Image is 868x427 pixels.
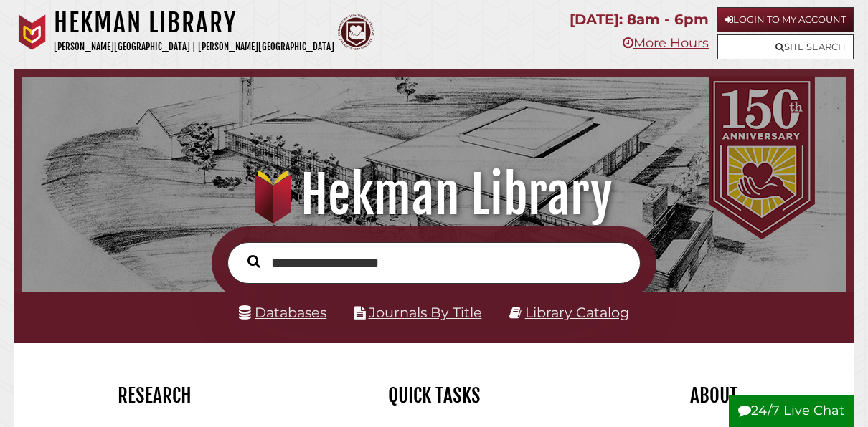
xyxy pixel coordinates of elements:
a: Site Search [717,34,854,59]
img: Calvin University [14,14,50,50]
button: Search [240,251,268,272]
a: Library Catalog [525,304,629,321]
a: Databases [239,304,326,321]
h1: Hekman Library [34,163,834,226]
a: More Hours [623,35,709,51]
h1: Hekman Library [54,7,334,39]
p: [PERSON_NAME][GEOGRAPHIC_DATA] | [PERSON_NAME][GEOGRAPHIC_DATA] [54,39,334,55]
h2: Research [25,383,283,408]
p: [DATE]: 8am - 6pm [570,7,709,32]
h2: About [585,383,843,408]
a: Login to My Account [717,7,854,32]
i: Search [247,254,260,268]
img: Calvin Theological Seminary [338,14,374,50]
a: Journals By Title [369,304,482,321]
h2: Quick Tasks [305,383,563,408]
